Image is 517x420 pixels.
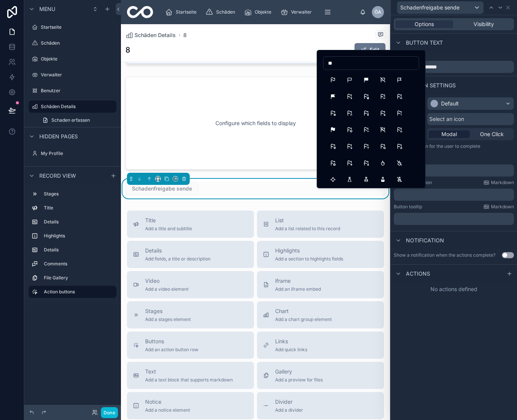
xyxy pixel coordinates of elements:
button: FlagDiscount [343,106,356,120]
button: FlagPlus [343,139,356,153]
button: FlagX [359,156,373,170]
div: Show a notification when the actions complete? [394,252,495,258]
button: TextAdd a text block that supports markdown [127,362,254,389]
a: Schäden Details [29,101,116,113]
button: FlagBolt [343,90,356,103]
span: Add an action button row [145,347,198,353]
span: Notification [406,237,444,244]
button: FlagMinus [359,123,373,136]
span: Text [145,368,233,375]
label: Stages [44,191,113,197]
button: LinksAdd quick links [257,332,384,359]
button: DividerAdd a divider [257,392,384,419]
span: Add a notice element [145,407,190,413]
span: Schaden erfassen [51,117,90,123]
button: FlagExclamation [393,106,406,120]
span: Add a stages element [145,316,191,322]
button: FlagSearch [376,139,390,153]
label: Title [44,205,113,211]
button: Default [427,97,514,110]
button: Flag2Filled [359,73,373,87]
button: FlagDown [376,106,390,120]
span: Video [145,277,189,285]
span: ÖA [375,9,381,15]
span: Add a title and subtitle [145,226,192,232]
span: Highlights [275,247,343,254]
label: Highlights [44,233,113,239]
span: Schäden Details [135,31,176,39]
span: Buttons [145,338,198,345]
span: Details [145,247,211,254]
button: FlagStar [326,156,340,170]
span: Add an iframe embed [275,286,321,292]
label: Benutzer [41,88,115,94]
button: Edit [354,43,385,57]
span: One Click [480,130,504,138]
button: FlagCancel [359,90,373,103]
span: Markdown [491,204,514,210]
button: Flask2 [359,173,373,186]
div: scrollable content [24,184,121,305]
a: Schäden Details [125,31,176,39]
button: FlagShare [393,139,406,153]
button: Flask [343,173,356,186]
label: Button tooltip [394,204,422,210]
span: Verwalter [291,9,312,15]
span: Add fields, a title or description [145,256,211,262]
label: Schäden [41,40,115,46]
span: Button text [406,39,443,46]
span: Divider [275,398,303,406]
div: scrollable content [159,4,360,20]
button: Flag2 [343,73,356,87]
span: Actions [406,270,430,277]
button: FlagOff [376,123,390,136]
span: Hidden pages [39,133,78,140]
span: Stages [145,307,191,315]
a: Benutzer [29,85,116,97]
button: FlagFilled [326,123,340,136]
span: Select an icon [429,115,464,123]
button: FlagCog [326,106,340,120]
button: Flag [326,73,340,87]
a: Schäden [29,37,116,49]
span: Menu [39,5,55,13]
button: Flask2Off [393,173,406,186]
button: FlameOff [393,156,406,170]
span: Record view [39,172,76,180]
button: FlagDollar [359,106,373,120]
a: Objekte [29,53,116,65]
div: scrollable content [394,189,514,201]
button: GalleryAdd a preview for files [257,362,384,389]
span: Add a divider [275,407,303,413]
button: Flag3Filled [326,90,340,103]
span: Add a text block that supports markdown [145,377,233,383]
div: Default [441,100,459,107]
label: Objekte [41,56,115,62]
button: DetailsAdd fields, a title or description [127,241,254,268]
span: Add a list related to this record [275,226,340,232]
button: StagesAdd a stages element [127,301,254,329]
img: App logo [127,6,153,18]
span: Links [275,338,307,345]
span: Notice [145,398,190,406]
span: Add quick links [275,347,307,353]
label: Action buttons [44,289,110,295]
span: Schadenfreigabe sende [400,4,460,11]
label: Startseite [41,24,115,30]
a: Markdown [483,204,514,210]
span: iframe [275,277,321,285]
a: Schaden erfassen [38,114,116,126]
span: Title [145,217,192,224]
button: ButtonsAdd an action button row [127,332,254,359]
div: scrollable content [394,164,514,177]
a: Schäden [203,5,240,19]
a: Startseite [163,5,202,19]
div: No actions defined [391,282,517,296]
a: Startseite [29,21,116,33]
span: Add a section to highlights fields [275,256,343,262]
button: ChartAdd a chart group element [257,301,384,329]
a: Verwalter [278,5,317,19]
button: Flask2Filled [376,173,390,186]
span: List [275,217,340,224]
button: Flame [376,156,390,170]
